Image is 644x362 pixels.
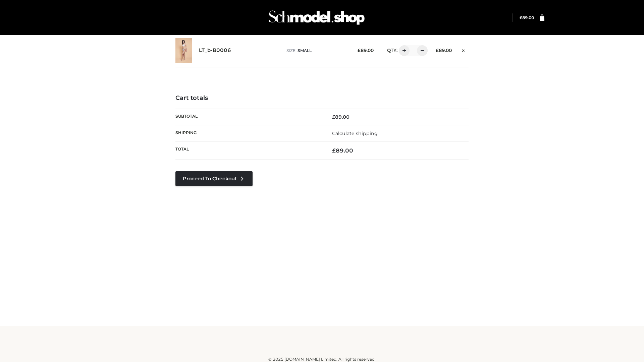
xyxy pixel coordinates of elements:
span: £ [332,147,336,154]
bdi: 89.00 [332,147,353,154]
th: Shipping [175,125,322,141]
bdi: 89.00 [520,15,534,20]
a: Calculate shipping [332,130,378,136]
a: £89.00 [520,15,534,20]
a: LT_b-B0006 [199,47,231,54]
img: LT_b-B0006 - SMALL [175,38,192,63]
bdi: 89.00 [436,48,452,53]
img: Schmodel Admin 964 [266,4,367,31]
th: Subtotal [175,109,322,125]
div: QTY: [380,45,425,56]
a: Proceed to Checkout [175,171,253,186]
bdi: 89.00 [358,48,374,53]
span: £ [358,48,361,53]
span: £ [332,114,335,120]
span: SMALL [298,48,312,53]
h4: Cart totals [175,95,469,102]
bdi: 89.00 [332,114,350,120]
span: £ [520,15,522,20]
p: size : [286,48,347,54]
th: Total [175,142,322,160]
span: £ [436,48,439,53]
a: Remove this item [459,45,469,54]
